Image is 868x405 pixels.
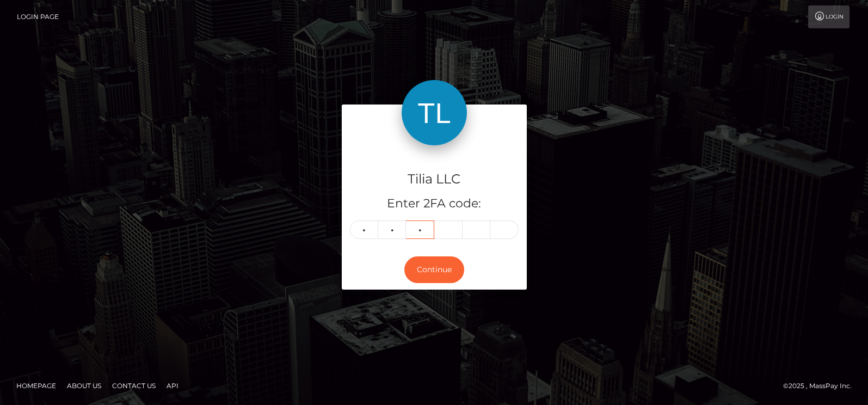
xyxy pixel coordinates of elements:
[404,256,464,283] button: Continue
[63,377,106,394] a: About Us
[402,80,467,145] img: Tilia LLC
[350,195,519,212] h5: Enter 2FA code:
[108,377,160,394] a: Contact Us
[783,380,860,392] div: © 2025 , MassPay Inc.
[17,5,59,28] a: Login Page
[162,377,183,394] a: API
[350,170,519,189] h4: Tilia LLC
[808,5,849,28] a: Login
[12,377,60,394] a: Homepage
